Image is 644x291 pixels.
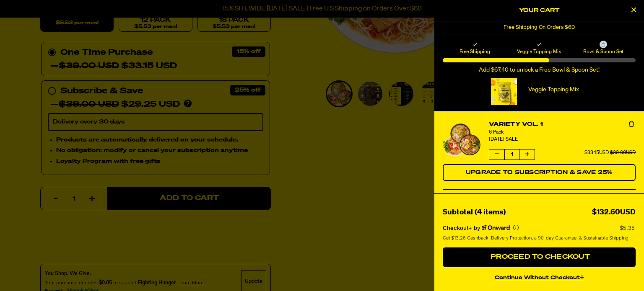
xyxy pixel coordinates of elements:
div: 1 of 1 [434,21,644,34]
div: $132.60USD [592,206,636,219]
button: Close Cart [627,4,640,17]
button: Proceed to Checkout [443,247,636,268]
span: Bowl & Spoon Set [573,48,634,55]
span: Free Shipping [444,48,506,55]
div: Add $67.40 to unlock a Free Bowl & Spoon Set! [443,67,636,74]
span: Veggie Topping Mix [508,48,570,55]
span: $39.00USD [610,150,636,155]
button: Remove Variety Vol. 1 [627,120,636,129]
button: continue without Checkout+ [443,270,636,283]
span: Get $13.26 Cashback, Delivery Protection, a 90-day Guarantee, & Sustainable Shipping [443,234,628,242]
img: Variety Vol. 1 [443,124,480,157]
li: product [443,112,636,189]
button: Switch Variety Vol. 1 to a Subscription [443,164,636,181]
section: Checkout+ [443,219,636,247]
li: product [443,189,636,267]
p: $5.35 [620,224,636,231]
span: $33.15USD [584,150,609,155]
span: Subtotal (4 items) [443,209,506,216]
span: 1 [504,149,519,160]
a: View details for Variety Vol. 1 [443,124,480,157]
h2: Your Cart [443,4,636,17]
p: Veggie Topping Mix [520,86,587,93]
button: Increase quantity of Variety Vol. 1 [519,149,535,160]
button: Decrease quantity of Variety Vol. 1 [489,149,504,160]
a: Powered by Onward [482,225,510,231]
div: 6 Pack [489,129,636,136]
span: by [474,224,480,231]
a: Variety Vol. 1 [489,120,636,129]
button: More info [513,225,519,230]
span: Upgrade to Subscription & Save 25% [466,170,613,175]
div: [DATE] SALE [489,136,636,144]
span: Proceed to Checkout [488,254,590,260]
span: Checkout+ [443,224,472,231]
